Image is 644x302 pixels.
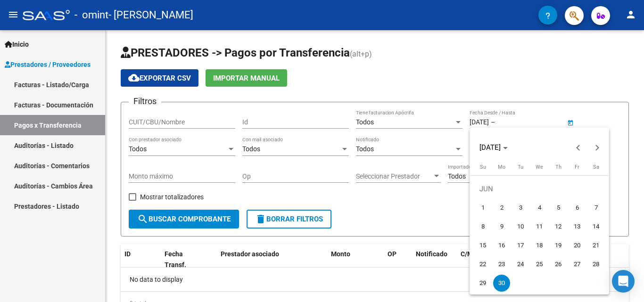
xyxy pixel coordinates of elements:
[587,256,604,273] span: 28
[568,236,586,255] button: June 20, 2025
[586,217,605,236] button: June 14, 2025
[474,275,491,292] span: 29
[492,236,511,255] button: June 16, 2025
[511,198,530,217] button: June 3, 2025
[531,237,548,254] span: 18
[493,218,510,235] span: 9
[493,237,510,254] span: 16
[473,255,492,274] button: June 22, 2025
[568,198,586,217] button: June 6, 2025
[492,217,511,236] button: June 9, 2025
[531,199,548,216] span: 4
[536,164,543,170] span: We
[473,217,492,236] button: June 8, 2025
[569,138,588,157] button: Previous month
[474,218,491,235] span: 8
[588,138,607,157] button: Next month
[549,255,568,274] button: June 26, 2025
[569,256,586,273] span: 27
[498,164,505,170] span: Mo
[479,143,501,152] span: [DATE]
[569,237,586,254] span: 20
[555,164,561,170] span: Th
[586,255,605,274] button: June 28, 2025
[549,198,568,217] button: June 5, 2025
[492,255,511,274] button: June 23, 2025
[474,256,491,273] span: 22
[586,236,605,255] button: June 21, 2025
[474,237,491,254] span: 15
[568,255,586,274] button: June 27, 2025
[587,199,604,216] span: 7
[531,256,548,273] span: 25
[512,199,529,216] span: 3
[587,218,604,235] span: 14
[612,270,635,293] div: Open Intercom Messenger
[512,237,529,254] span: 17
[550,199,567,216] span: 5
[512,218,529,235] span: 10
[550,218,567,235] span: 12
[531,218,548,235] span: 11
[586,198,605,217] button: June 7, 2025
[568,217,586,236] button: June 13, 2025
[474,199,491,216] span: 1
[587,237,604,254] span: 21
[530,255,549,274] button: June 25, 2025
[492,274,511,293] button: June 30, 2025
[492,198,511,217] button: June 2, 2025
[549,236,568,255] button: June 19, 2025
[511,236,530,255] button: June 17, 2025
[550,237,567,254] span: 19
[512,256,529,273] span: 24
[476,139,512,156] button: Choose month and year
[511,255,530,274] button: June 24, 2025
[593,164,599,170] span: Sa
[480,164,486,170] span: Su
[473,274,492,293] button: June 29, 2025
[511,217,530,236] button: June 10, 2025
[473,236,492,255] button: June 15, 2025
[569,218,586,235] span: 13
[549,217,568,236] button: June 12, 2025
[569,199,586,216] span: 6
[493,275,510,292] span: 30
[530,236,549,255] button: June 18, 2025
[518,164,523,170] span: Tu
[550,256,567,273] span: 26
[530,217,549,236] button: June 11, 2025
[575,164,579,170] span: Fr
[473,198,492,217] button: June 1, 2025
[493,199,510,216] span: 2
[493,256,510,273] span: 23
[530,198,549,217] button: June 4, 2025
[473,180,605,198] td: JUN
